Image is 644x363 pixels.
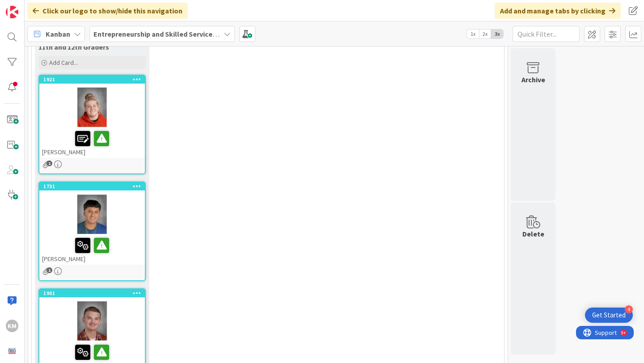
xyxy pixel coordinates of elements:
div: 1731 [43,183,145,190]
div: 1921 [43,76,145,83]
div: Open Get Started checklist, remaining modules: 4 [585,308,633,323]
div: [PERSON_NAME] [39,234,145,265]
span: 11th and 12th Graders [38,42,109,51]
a: 1921[PERSON_NAME] [38,75,146,174]
div: Get Started [592,311,626,320]
div: KM [6,320,18,332]
span: Add Card... [49,59,78,67]
a: 1731[PERSON_NAME] [38,181,146,281]
img: Visit kanbanzone.com [6,6,18,18]
div: 1731 [39,182,145,190]
b: Entrepreneurship and Skilled Services Interventions - [DATE]-[DATE] [93,30,312,38]
input: Quick Filter... [513,26,580,42]
span: 1 [47,267,52,273]
span: Support [19,1,41,12]
span: 1x [467,30,479,38]
div: Delete [522,228,544,239]
div: 9+ [45,4,50,11]
span: 3x [491,30,503,38]
div: 4 [625,305,633,313]
span: 2x [479,30,491,38]
span: 1 [47,160,52,166]
div: Add and manage tabs by clicking [495,3,621,19]
div: [PERSON_NAME] [39,127,145,158]
div: 1921 [39,76,145,84]
div: 1731[PERSON_NAME] [39,182,145,265]
img: avatar [6,345,18,357]
span: Kanban [46,29,70,39]
div: 1901 [39,289,145,297]
div: Archive [521,74,545,85]
div: 1901 [43,290,145,296]
div: Click our logo to show/hide this navigation [27,3,188,19]
div: 1921[PERSON_NAME] [39,76,145,158]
